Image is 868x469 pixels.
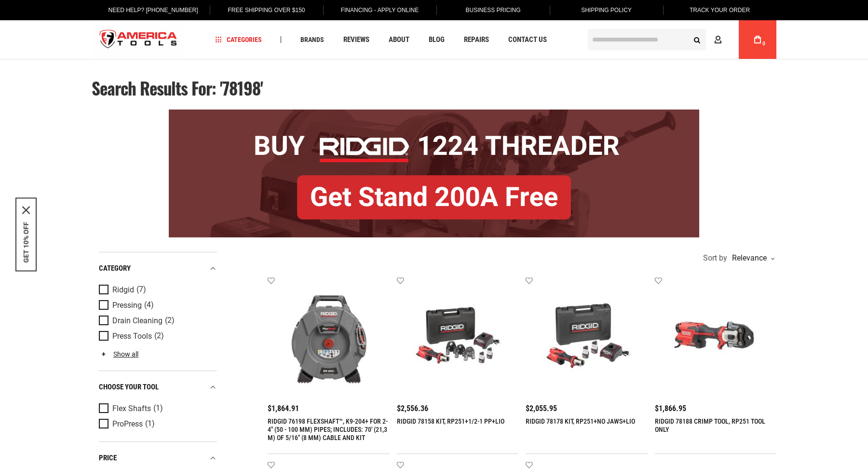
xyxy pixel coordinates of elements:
[762,41,765,46] span: 0
[508,36,547,43] span: Contact Us
[581,7,632,14] span: Shipping Policy
[144,301,154,309] span: (4)
[153,404,163,413] span: (1)
[169,110,699,117] a: BOGO: Buy RIDGID® 1224 Threader, Get Stand 200A Free!
[112,332,152,341] span: Press Tools
[300,36,324,43] span: Brands
[268,417,388,441] a: RIDGID 76198 FLEXSHAFT™, K9-204+ FOR 2-4" (50 - 100 MM) PIPES; INCLUDES: 70' (21,3 M) OF 5/16" (8...
[112,404,151,413] span: Flex Shafts
[99,316,215,326] a: Drain Cleaning (2)
[22,207,30,214] svg: close icon
[464,36,489,43] span: Repairs
[99,419,215,429] a: ProPress (1)
[526,417,635,425] a: RIDGID 78178 KIT, RP251+NO JAWS+LIO
[99,300,215,311] a: Pressing (4)
[92,75,263,100] span: Search results for: '78198'
[460,33,493,46] a: Repairs
[169,110,699,237] img: BOGO: Buy RIDGID® 1224 Threader, Get Stand 200A Free!
[665,286,767,389] img: RIDGID 78188 CRIMP TOOL, RP251 TOOL ONLY
[277,286,380,389] img: RIDGID 76198 FLEXSHAFT™, K9-204+ FOR 2-4
[136,286,146,294] span: (7)
[99,331,215,342] a: Press Tools (2)
[703,254,727,262] span: Sort by
[99,452,217,465] div: price
[99,285,215,295] a: Ridgid (7)
[384,33,414,46] a: About
[397,417,504,425] a: RIDGID 78158 KIT, RP251+1/2-1 PP+LIO
[99,350,138,358] a: Show all
[216,36,262,43] span: Categories
[145,420,155,428] span: (1)
[165,317,175,325] span: (2)
[526,405,557,413] span: $2,055.95
[407,286,509,389] img: RIDGID 78158 KIT, RP251+1/2-1 PP+LIO
[112,317,163,325] span: Drain Cleaning
[211,33,266,46] a: Categories
[655,417,765,433] a: RIDGID 78188 CRIMP TOOL, RP251 TOOL ONLY
[504,33,551,46] a: Contact Us
[92,22,185,58] a: store logo
[92,22,185,58] img: America Tools
[22,207,30,214] button: Close
[99,262,217,275] div: category
[112,301,142,310] span: Pressing
[424,33,449,46] a: Blog
[99,403,215,414] a: Flex Shafts (1)
[688,30,706,49] button: Search
[655,405,686,413] span: $1,866.95
[99,381,217,394] div: Choose Your Tool
[339,33,374,46] a: Reviews
[154,332,164,340] span: (2)
[730,254,774,262] div: Relevance
[389,36,409,43] span: About
[535,286,638,389] img: RIDGID 78178 KIT, RP251+NO JAWS+LIO
[112,420,143,428] span: ProPress
[429,36,445,43] span: Blog
[268,405,299,413] span: $1,864.91
[748,20,767,59] a: 0
[732,439,868,469] iframe: LiveChat chat widget
[343,36,369,43] span: Reviews
[296,33,328,46] a: Brands
[22,222,30,263] button: GET 10% OFF
[397,405,428,413] span: $2,556.36
[112,286,134,294] span: Ridgid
